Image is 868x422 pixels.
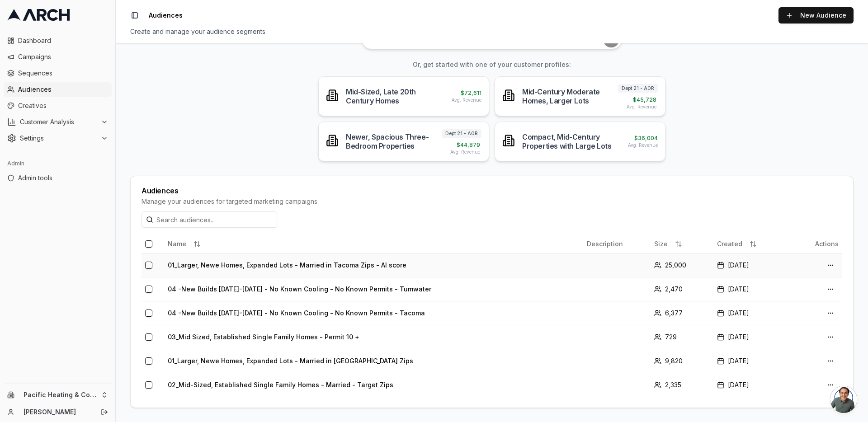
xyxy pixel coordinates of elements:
div: [DATE] [717,333,791,342]
button: Settings [4,131,112,145]
a: Open chat [830,386,857,413]
div: [DATE] [717,356,791,366]
div: 2,335 [654,380,710,389]
span: Customer Analysis [20,117,97,127]
div: 729 [654,333,710,342]
div: [DATE] [717,261,791,270]
span: $ 36,004 [634,135,658,142]
span: Avg. Revenue [627,103,656,110]
span: $ 44,879 [457,141,480,149]
div: 25,000 [654,261,710,270]
span: Creatives [18,101,108,110]
div: Name [168,237,580,251]
a: Admin tools [4,171,112,185]
th: Actions [795,235,842,253]
div: 6,377 [654,309,710,318]
div: Mid-Sized, Late 20th Century Homes [346,87,444,105]
th: Description [583,235,651,253]
a: Dashboard [4,33,112,48]
span: Dashboard [18,36,108,45]
div: Size [654,237,710,251]
td: 04 -New Builds [DATE]-[DATE] - No Known Cooling - No Known Permits - Tumwater [164,277,583,301]
div: Compact, Mid-Century Properties with Large Lots [522,132,621,150]
td: 01_Larger, Newe Homes, Expanded Lots - Married in [GEOGRAPHIC_DATA] Zips [164,349,583,373]
input: Search audiences... [142,211,277,228]
div: [DATE] [717,380,791,389]
td: 04 -New Builds [DATE]-[DATE] - No Known Cooling - No Known Permits - Tacoma [164,301,583,325]
td: 03_Mid Sized, Established Single Family Homes - Permit 10 + [164,325,583,349]
span: Admin tools [18,173,108,183]
h3: Or, get started with one of your customer profiles: [130,60,854,69]
span: Avg. Revenue [628,142,658,149]
span: Pacific Heating & Cooling [24,391,97,399]
a: Creatives [4,98,112,113]
button: Customer Analysis [4,115,112,129]
nav: breadcrumb [149,11,183,20]
button: Pacific Heating & Cooling [4,388,112,402]
span: Audiences [149,11,183,20]
div: 2,470 [654,285,710,294]
span: Audiences [18,85,108,94]
a: New Audience [778,7,854,23]
span: Sequences [18,69,108,78]
span: Settings [20,134,97,143]
div: Mid-Century Moderate Homes, Larger Lots [522,87,618,105]
button: Log out [98,406,111,418]
span: Dept 21 - AOR [442,129,481,138]
div: Audiences [142,187,842,194]
a: Sequences [4,66,112,80]
span: Campaigns [18,52,108,61]
div: Created [717,237,791,251]
td: 01_Larger, Newe Homes, Expanded Lots - Married in Tacoma Zips - AI score [164,253,583,277]
span: Dept 21 - AOR [618,84,658,93]
div: Manage your audiences for targeted marketing campaigns [142,197,842,206]
span: $ 72,611 [461,89,481,97]
a: [PERSON_NAME] [24,408,91,417]
a: Audiences [4,82,112,97]
span: Avg. Revenue [450,149,480,155]
td: 02_Mid-Sized, Established Single Family Homes - Married - Target Zips [164,373,583,397]
div: Admin [4,156,112,171]
a: Campaigns [4,50,112,64]
div: 9,820 [654,356,710,366]
div: [DATE] [717,309,791,318]
span: $ 45,728 [633,96,656,103]
div: [DATE] [717,285,791,294]
div: Create and manage your audience segments [130,27,854,36]
span: Avg. Revenue [452,97,481,103]
div: Newer, Spacious Three-Bedroom Properties [346,132,442,150]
